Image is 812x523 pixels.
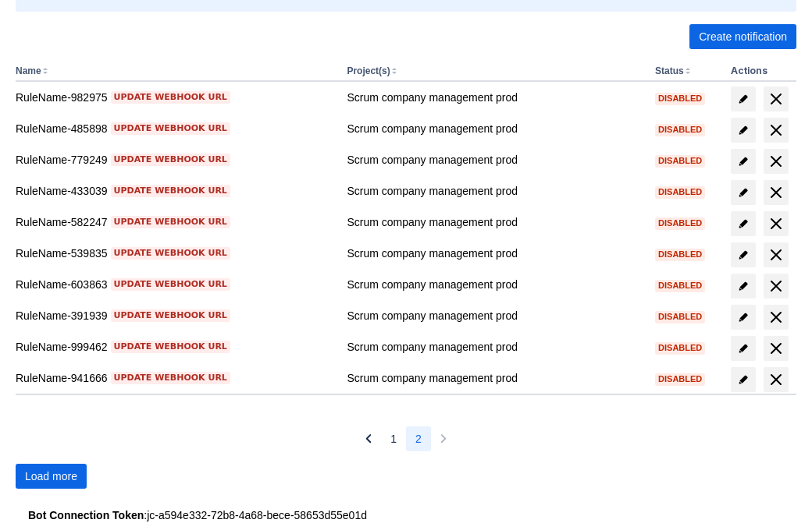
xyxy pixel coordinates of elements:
button: Create notification [689,24,796,49]
div: : jc-a594e332-72b8-4a68-bece-58653d55e01d [28,507,784,523]
span: edit [737,217,750,230]
nav: Pagination [356,426,456,451]
div: RuleName-391939 [16,308,334,323]
div: Scrum company management prod [347,152,643,168]
button: Page 1 [381,426,406,451]
div: Scrum company management prod [347,308,643,323]
span: 2 [415,426,422,451]
span: Load more [25,464,77,489]
span: Disabled [655,125,705,134]
div: Scrum company management prod [347,370,643,386]
span: delete [767,183,785,202]
div: RuleName-982975 [16,90,334,105]
th: Actions [725,62,796,82]
div: RuleName-603863 [16,277,334,292]
strong: Bot Connection Token [28,509,144,521]
div: RuleName-485898 [16,121,334,136]
span: Update webhook URL [114,122,227,135]
span: Disabled [655,313,705,321]
button: Load more [16,464,87,489]
span: Disabled [655,219,705,228]
span: Disabled [655,94,705,103]
span: Update webhook URL [114,278,227,291]
span: edit [737,155,750,168]
div: RuleName-779249 [16,152,334,168]
div: Scrum company management prod [347,121,643,136]
span: edit [737,186,750,199]
span: delete [767,246,785,264]
span: delete [767,370,785,389]
span: delete [767,121,785,140]
span: edit [737,93,750,105]
div: RuleName-539835 [16,246,334,261]
span: Disabled [655,250,705,259]
div: RuleName-999462 [16,339,334,355]
span: Update webhook URL [114,185,227,197]
span: delete [767,308,785,327]
span: delete [767,152,785,171]
span: edit [737,249,750,261]
span: Update webhook URL [114,216,227,228]
button: Next [431,426,456,451]
span: Disabled [655,157,705,165]
span: Disabled [655,188,705,196]
div: Scrum company management prod [347,277,643,292]
div: Scrum company management prod [347,90,643,105]
span: edit [737,373,750,386]
span: Update webhook URL [114,91,227,104]
div: RuleName-582247 [16,214,334,230]
div: Scrum company management prod [347,183,643,199]
span: Update webhook URL [114,341,227,353]
span: 1 [390,426,397,451]
button: Project(s) [347,65,390,76]
span: Create notification [699,24,787,49]
span: delete [767,277,785,295]
span: delete [767,339,785,358]
span: Disabled [655,281,705,290]
div: Scrum company management prod [347,214,643,230]
span: edit [737,124,750,136]
span: Update webhook URL [114,372,227,384]
div: RuleName-433039 [16,183,334,199]
span: Disabled [655,375,705,383]
span: delete [767,214,785,233]
button: Page 2 [406,426,431,451]
span: Update webhook URL [114,154,227,166]
span: Update webhook URL [114,309,227,322]
div: Scrum company management prod [347,339,643,355]
span: edit [737,342,750,355]
span: Disabled [655,344,705,352]
div: Scrum company management prod [347,246,643,261]
span: edit [737,280,750,292]
span: Update webhook URL [114,247,227,260]
span: delete [767,90,785,108]
span: edit [737,311,750,323]
button: Name [16,65,41,76]
div: RuleName-941666 [16,370,334,386]
button: Status [655,65,684,76]
button: Previous [356,426,381,451]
